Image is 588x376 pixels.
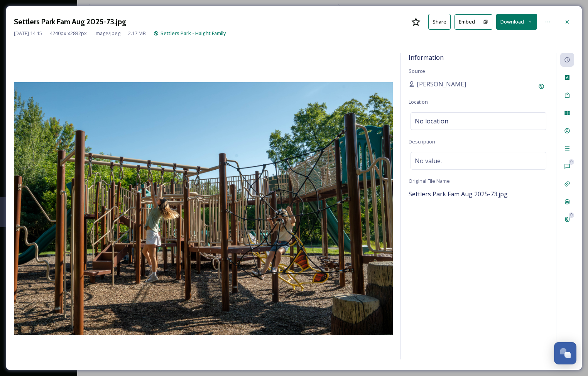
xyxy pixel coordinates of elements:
div: 0 [569,159,574,165]
span: [DATE] 14:15 [14,30,42,37]
span: image/jpeg [95,30,120,37]
span: Location [409,98,428,105]
div: 0 [569,212,574,218]
span: Settlers Park Fam Aug 2025-73.jpg [409,190,508,198]
span: Description [409,138,435,145]
h3: Settlers Park Fam Aug 2025-73.jpg [14,16,126,27]
span: Source [409,67,425,74]
img: Settlers%20Park%20Fam%20Aug%202025-73.jpg [14,82,393,335]
span: Information [409,53,444,62]
span: Original File Name [409,177,450,184]
button: Share [428,14,451,30]
span: No location [415,116,448,126]
span: 2.17 MB [128,30,146,37]
span: Settlers Park - Haight Family [161,30,226,37]
button: Download [496,14,537,30]
span: No value. [415,156,442,165]
span: [PERSON_NAME] [417,79,466,89]
span: 4240 px x 2832 px [50,30,87,37]
button: Open Chat [554,342,576,364]
button: Embed [455,14,479,30]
